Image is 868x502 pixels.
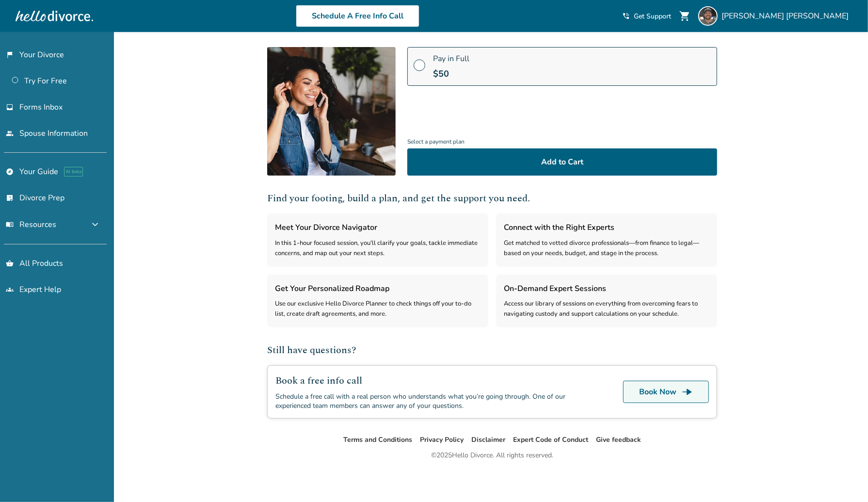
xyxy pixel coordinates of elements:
span: Resources [6,219,56,230]
span: people [6,130,14,137]
span: phone_in_talk [622,12,630,20]
span: [PERSON_NAME] [PERSON_NAME] [722,11,852,21]
span: groups [6,286,14,293]
span: shopping_cart [679,10,691,22]
div: Get matched to vetted divorce professionals—from finance to legal—based on your needs, budget, an... [504,238,709,259]
a: Schedule A Free Info Call [296,5,419,27]
li: Give feedback [596,434,641,446]
h2: Still have questions? [267,343,717,357]
h3: Get Your Personalized Roadmap [275,282,481,295]
iframe: Chat Widget [820,455,868,502]
span: flag_2 [6,51,14,59]
span: inbox [6,103,14,111]
a: Book Nowline_end_arrow [623,381,709,403]
img: [object Object] [267,47,396,176]
button: Add to Cart [407,148,717,176]
span: shopping_basket [6,259,14,267]
h3: On-Demand Expert Sessions [504,282,709,295]
img: Matthew Marr [698,6,718,26]
span: AI beta [64,167,83,177]
span: Get Support [634,12,671,21]
span: explore [6,168,14,176]
a: phone_in_talkGet Support [622,12,671,21]
span: expand_more [89,219,101,230]
h3: Connect with the Right Experts [504,221,709,234]
span: $ 50 [433,68,449,80]
div: Use our exclusive Hello Divorce Planner to check things off your to-do list, create draft agreeme... [275,299,481,320]
h3: Meet Your Divorce Navigator [275,221,481,234]
div: Schedule a free call with a real person who understands what you’re going through. One of our exp... [275,392,600,410]
span: Forms Inbox [19,102,63,113]
a: Terms and Conditions [343,435,412,444]
div: In this 1-hour focused session, you'll clarify your goals, tackle immediate concerns, and map out... [275,238,481,259]
li: Disclaimer [471,434,505,446]
a: Privacy Policy [420,435,464,444]
span: Pay in Full [433,53,469,64]
h2: Book a free info call [275,373,600,388]
h2: Find your footing, build a plan, and get the support you need. [267,191,717,206]
span: menu_book [6,221,14,228]
span: line_end_arrow [681,386,693,398]
a: Expert Code of Conduct [513,435,588,444]
div: Access our library of sessions on everything from overcoming fears to navigating custody and supp... [504,299,709,320]
div: © 2025 Hello Divorce. All rights reserved. [431,450,553,461]
span: list_alt_check [6,194,14,202]
span: Select a payment plan [407,135,717,148]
